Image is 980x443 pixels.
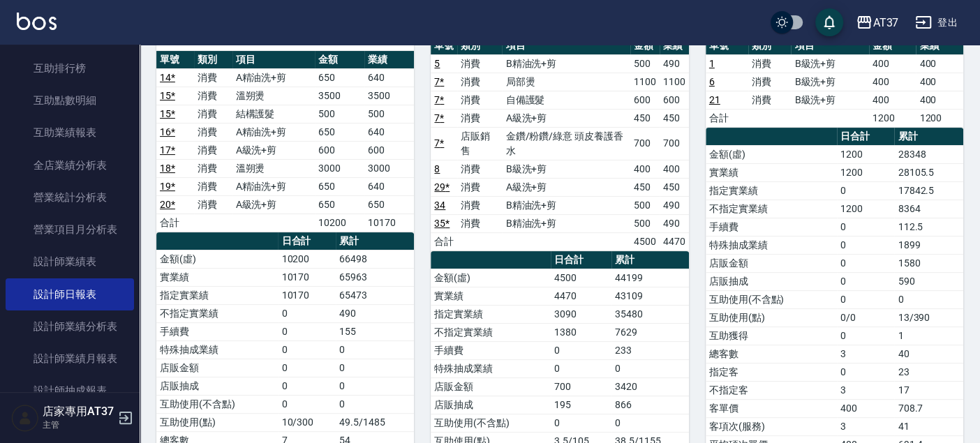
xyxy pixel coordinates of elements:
td: 不指定實業績 [431,323,551,341]
td: 1200 [837,200,895,218]
td: 消費 [457,196,502,214]
td: 3090 [551,305,611,323]
td: 10200 [278,250,336,268]
td: 手續費 [706,218,837,236]
a: 34 [434,200,445,211]
td: 溫朔燙 [232,87,315,105]
table: a dense table [431,37,688,251]
td: 3000 [364,159,414,177]
td: 特殊抽成業績 [431,359,551,377]
td: 0 [551,414,611,432]
td: A精油洗+剪 [232,68,315,87]
td: 490 [336,304,414,322]
td: 互助使用(不含點) [706,290,837,308]
a: 營業項目月分析表 [6,213,134,246]
td: 233 [611,341,688,359]
td: B級洗+剪 [791,91,868,109]
td: 0 [336,395,414,413]
td: 特殊抽成業績 [706,236,837,254]
td: 消費 [194,177,232,195]
td: 3500 [364,87,414,105]
th: 單號 [156,51,194,69]
td: 650 [315,195,364,213]
td: 500 [630,54,660,73]
td: 700 [660,127,689,160]
a: 互助點數明細 [6,84,134,117]
td: 金額(虛) [706,145,837,163]
td: 0 [837,326,895,345]
td: B級洗+剪 [791,54,868,73]
th: 類別 [748,37,791,55]
td: 0 [837,236,895,254]
th: 日合計 [837,128,895,146]
a: 互助業績報表 [6,117,134,149]
td: 650 [315,123,364,141]
td: 金額(虛) [431,269,551,287]
td: 0 [837,254,895,272]
td: 0 [611,414,688,432]
div: AT37 [873,14,898,31]
td: 0 [894,290,963,308]
td: 41 [894,417,963,435]
td: 4500 [551,269,611,287]
td: 65473 [336,286,414,304]
td: A級洗+剪 [232,141,315,159]
th: 項目 [791,37,868,55]
td: 0 [611,359,688,377]
td: 消費 [748,73,791,91]
td: 400 [630,160,660,178]
td: 10200 [315,213,364,232]
td: 590 [894,272,963,290]
td: 特殊抽成業績 [156,340,278,359]
td: 互助使用(不含點) [431,414,551,432]
td: 1380 [551,323,611,341]
table: a dense table [706,37,963,128]
td: 3 [837,345,895,363]
a: 設計師業績月報表 [6,343,134,375]
td: 結構護髮 [232,105,315,123]
th: 單號 [431,37,457,55]
td: 13/390 [894,308,963,326]
td: 708.7 [894,399,963,417]
td: 17842.5 [894,181,963,200]
td: 指定實業績 [431,305,551,323]
td: 0 [551,359,611,377]
td: 500 [315,105,364,123]
td: 實業績 [431,287,551,305]
td: 不指定客 [706,381,837,399]
td: 手續費 [156,322,278,340]
td: 195 [551,396,611,414]
td: 消費 [748,91,791,109]
td: 450 [660,109,689,127]
td: 1200 [916,109,963,127]
td: 店販金額 [706,254,837,272]
td: 客單價 [706,399,837,417]
td: A級洗+剪 [232,195,315,213]
p: 主管 [43,419,114,431]
td: 0 [837,363,895,381]
td: 消費 [194,68,232,87]
td: 640 [364,123,414,141]
td: 112.5 [894,218,963,236]
th: 項目 [232,51,315,69]
td: 10170 [364,213,414,232]
th: 日合計 [278,232,336,250]
td: 消費 [194,195,232,213]
td: 消費 [194,87,232,105]
th: 類別 [457,37,502,55]
td: 總客數 [706,345,837,363]
td: 店販銷售 [457,127,502,160]
td: B精油洗+剪 [502,54,630,73]
td: 400 [869,73,916,91]
td: 10170 [278,268,336,286]
td: 155 [336,322,414,340]
button: AT37 [850,8,904,37]
td: 指定客 [706,363,837,381]
td: 450 [630,109,660,127]
th: 業績 [364,51,414,69]
td: 23 [894,363,963,381]
td: 4470 [551,287,611,305]
a: 設計師業績表 [6,246,134,278]
td: 局部燙 [502,73,630,91]
th: 日合計 [551,251,611,269]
